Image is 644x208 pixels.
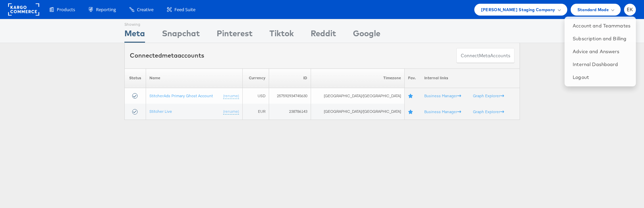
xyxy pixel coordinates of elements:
[162,51,177,59] span: meta
[124,19,145,27] div: Showing
[242,104,269,120] td: EUR
[124,68,146,88] th: Status
[424,93,461,98] a: Business Manager
[456,48,515,63] button: ConnectmetaAccounts
[269,27,294,43] div: Tiktok
[223,93,239,99] a: (rename)
[124,27,145,43] div: Meta
[146,68,243,88] th: Name
[242,88,269,104] td: USD
[573,74,630,81] a: Logout
[473,93,504,98] a: Graph Explorer
[311,68,405,88] th: Timezone
[269,88,311,104] td: 257592934745630
[223,109,239,115] a: (rename)
[353,27,380,43] div: Google
[481,6,555,13] span: [PERSON_NAME] Staging Company
[149,93,213,98] a: StitcherAds Primary Ghost Account
[577,6,609,13] span: Standard Mode
[311,27,336,43] div: Reddit
[473,109,504,114] a: Graph Explorer
[627,7,633,12] span: EK
[269,104,311,120] td: 238786143
[217,27,253,43] div: Pinterest
[57,6,75,13] span: Products
[311,88,405,104] td: [GEOGRAPHIC_DATA]/[GEOGRAPHIC_DATA]
[269,68,311,88] th: ID
[137,6,153,13] span: Creative
[311,104,405,120] td: [GEOGRAPHIC_DATA]/[GEOGRAPHIC_DATA]
[130,51,204,60] div: Connected accounts
[573,48,630,55] a: Advice and Answers
[573,22,630,29] a: Account and Teammates
[424,109,461,114] a: Business Manager
[573,35,630,42] a: Subscription and Billing
[162,27,200,43] div: Snapchat
[174,6,195,13] span: Feed Suite
[96,6,116,13] span: Reporting
[242,68,269,88] th: Currency
[573,61,630,68] a: Internal Dashboard
[479,53,490,59] span: meta
[149,109,172,114] a: Stitcher Live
